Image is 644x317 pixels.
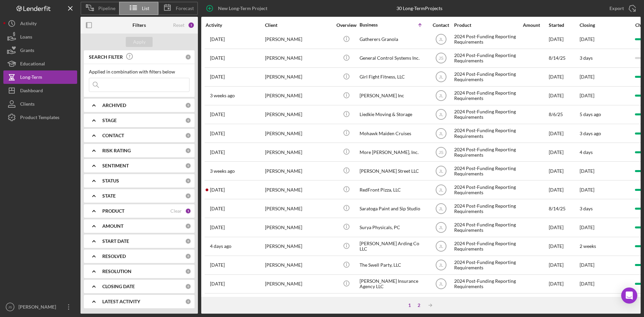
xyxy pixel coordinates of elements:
[265,68,332,86] div: [PERSON_NAME]
[454,200,521,217] div: 2024 Post-Funding Reporting Requirements
[210,74,225,80] time: 2025-08-11 19:44
[185,102,191,108] div: 0
[210,93,235,98] time: 2025-08-02 16:24
[210,150,225,155] time: 2025-08-15 10:35
[454,68,521,86] div: 2024 Post-Funding Reporting Requirements
[405,303,414,308] div: 1
[170,208,182,214] div: Clear
[188,22,195,29] div: 1
[549,22,579,28] div: Started
[265,162,332,180] div: [PERSON_NAME]
[454,256,521,274] div: 2024 Post-Funding Reporting Requirements
[454,275,521,293] div: 2024 Post-Funding Reporting Requirements
[265,49,332,67] div: [PERSON_NAME]
[210,244,231,249] time: 2025-08-22 07:48
[439,282,443,286] text: JL
[580,130,601,136] time: 3 days ago
[360,162,427,180] div: [PERSON_NAME] Street LLC
[549,256,579,274] div: [DATE]
[549,275,579,293] div: [DATE]
[549,49,579,67] div: 8/14/25
[102,193,116,199] b: STATE
[454,22,521,28] div: Product
[549,31,579,48] div: [DATE]
[102,163,129,168] b: SENTIMENT
[20,84,43,99] div: Dashboard
[580,55,593,61] time: 3 days
[185,178,191,184] div: 0
[621,287,637,304] div: Open Intercom Messenger
[185,238,191,244] div: 0
[265,200,332,217] div: [PERSON_NAME]
[265,124,332,142] div: [PERSON_NAME]
[265,106,332,123] div: [PERSON_NAME]
[210,131,225,136] time: 2025-08-08 18:12
[360,68,427,86] div: Girl Fight Fitness, LLC
[580,93,594,98] time: [DATE]
[3,57,77,70] button: Educational
[102,208,124,214] b: PRODUCT
[549,200,579,217] div: 8/14/25
[549,87,579,105] div: [DATE]
[20,70,42,86] div: Long-Term
[360,31,427,48] div: Gatherers Granola
[102,133,124,138] b: CONTACT
[133,37,146,47] div: Apply
[102,299,140,304] b: LATEST ACTIVITY
[439,244,443,249] text: JL
[89,54,123,60] b: SEARCH FILTER
[549,143,579,161] div: [DATE]
[102,148,131,153] b: RISK RATING
[3,70,77,84] button: Long-Term
[580,243,596,249] time: 2 weeks
[210,262,225,268] time: 2025-08-14 17:52
[3,300,77,314] button: JS[PERSON_NAME]
[3,17,77,30] a: Activity
[580,168,594,174] time: [DATE]
[3,84,77,97] button: Dashboard
[265,143,332,161] div: [PERSON_NAME]
[89,69,190,74] div: Applied in combination with filters below
[265,181,332,199] div: [PERSON_NAME]
[265,218,332,236] div: [PERSON_NAME]
[360,143,427,161] div: More [PERSON_NAME], Inc.
[102,103,126,108] b: ARCHIVED
[3,97,77,111] button: Clients
[3,44,77,57] a: Grants
[360,22,393,28] div: Business
[265,237,332,255] div: [PERSON_NAME]
[20,17,37,32] div: Activity
[20,30,32,45] div: Loans
[549,68,579,86] div: [DATE]
[210,168,235,174] time: 2025-08-05 18:13
[439,112,443,117] text: JL
[185,299,191,305] div: 0
[580,281,594,286] time: [DATE]
[173,22,184,28] div: Reset
[580,111,601,117] time: 5 days ago
[360,218,427,236] div: Surya Physicals, PC
[360,87,427,105] div: [PERSON_NAME] Inc
[206,22,264,28] div: Activity
[439,75,443,80] text: JL
[210,55,225,61] time: 2025-08-14 19:22
[439,131,443,136] text: JL
[3,111,77,124] button: Product Templates
[102,118,117,123] b: STAGE
[185,268,191,274] div: 0
[360,237,427,255] div: [PERSON_NAME] Arding Co LLC
[580,224,594,230] time: [DATE]
[454,124,521,142] div: 2024 Post-Funding Reporting Requirements
[176,6,194,11] span: Forecast
[210,37,225,42] time: 2025-07-31 18:48
[126,37,153,47] button: Apply
[210,187,225,193] time: 2025-08-11 12:20
[454,31,521,48] div: 2024 Post-Funding Reporting Requirements
[439,225,443,230] text: JL
[102,239,129,244] b: START DATE
[360,124,427,142] div: Mohawk Maiden Cruises
[428,22,453,28] div: Contact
